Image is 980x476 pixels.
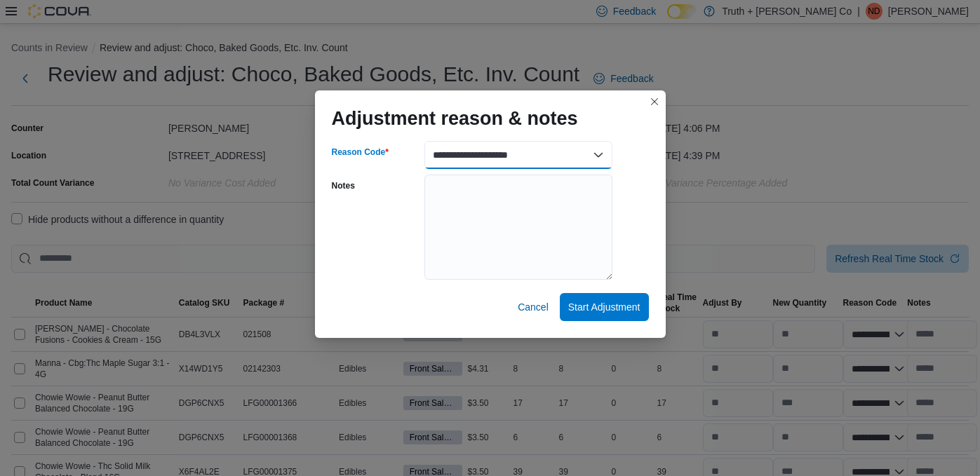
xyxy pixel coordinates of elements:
h1: Adjustment reason & notes [332,107,578,130]
button: Closes this modal window [646,93,663,110]
span: Start Adjustment [568,300,640,314]
label: Reason Code [332,147,389,158]
button: Cancel [512,293,554,321]
span: Cancel [518,300,549,314]
button: Start Adjustment [560,293,649,321]
label: Notes [332,180,355,191]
